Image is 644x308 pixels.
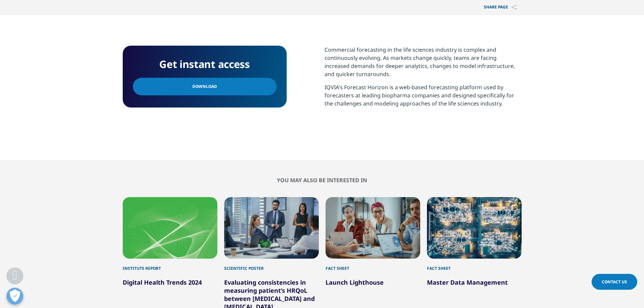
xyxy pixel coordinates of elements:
span: Download [192,83,217,90]
div: Institute Report [123,259,217,271]
div: Fact Sheet [427,259,522,271]
div: Fact Sheet [326,259,420,271]
a: Contact Us [592,274,637,290]
a: Digital Health Trends 2024 [123,278,202,286]
img: Share PAGE [511,4,517,10]
p: IQVIA's Forecast Horizon is a web-based forecasting platform used by forecasters at leading bioph... [325,83,522,113]
a: Download [133,78,277,95]
div: Scientific Poster [224,259,319,271]
h4: Get instant access [133,56,277,73]
h2: You may also be interested in [123,177,522,184]
a: Master Data Management [427,278,508,286]
span: Contact Us [602,279,627,285]
button: Open Preferences [6,288,23,305]
a: Launch Lighthouse [326,278,384,286]
p: Commercial forecasting in the life sciences industry is complex and continuously evolving. As mar... [325,46,522,83]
